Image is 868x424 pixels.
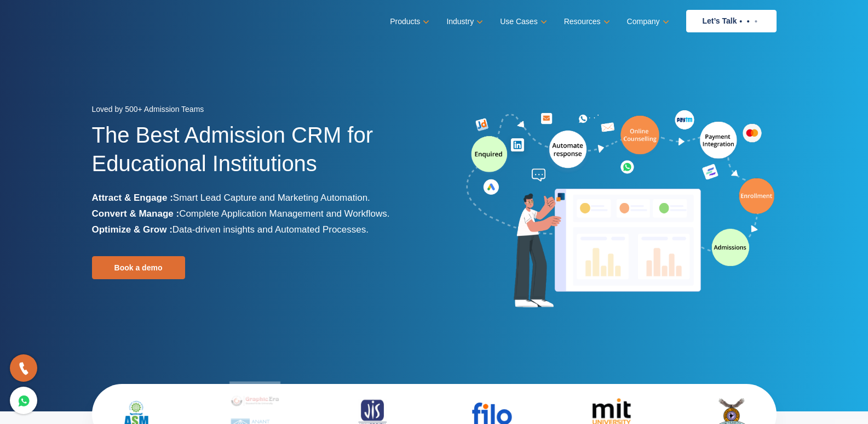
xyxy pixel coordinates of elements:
span: Data-driven insights and Automated Processes. [173,224,369,235]
b: Optimize & Grow : [92,224,173,235]
a: Resources [564,14,608,30]
div: Loved by 500+ Admission Teams [92,101,426,121]
b: Attract & Engage : [92,193,173,203]
a: Industry [446,14,481,30]
b: Convert & Manage : [92,208,180,219]
a: Let’s Talk [686,10,777,32]
a: Products [390,14,427,30]
img: admission-software-home-page-header [464,108,777,312]
a: Company [627,14,667,30]
span: Smart Lead Capture and Marketing Automation. [173,193,370,203]
a: Book a demo [92,256,185,279]
h1: The Best Admission CRM for Educational Institutions [92,121,426,190]
a: Use Cases [500,14,544,30]
span: Complete Application Management and Workflows. [179,208,389,219]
